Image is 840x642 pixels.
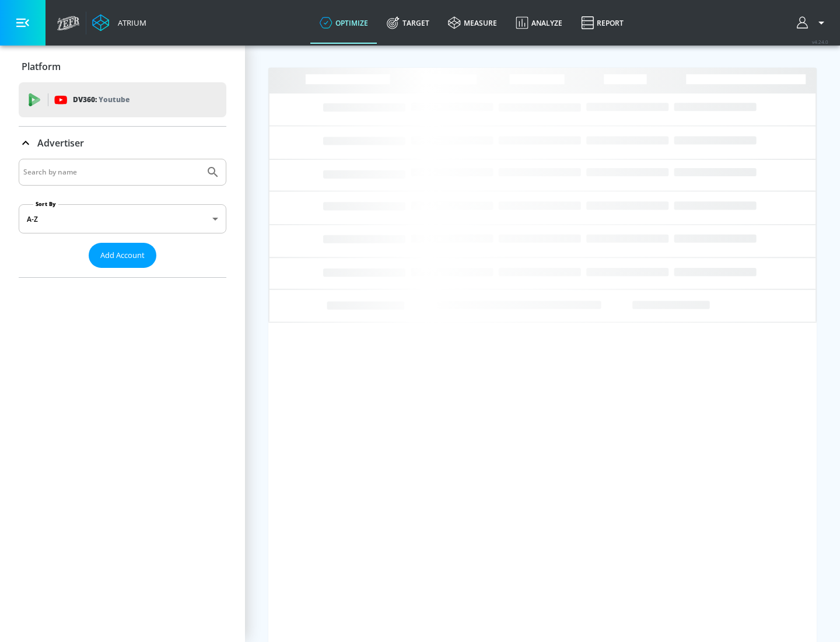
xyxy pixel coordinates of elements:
[92,14,146,32] a: Atrium
[377,2,439,44] a: Target
[33,200,58,208] label: Sort By
[19,127,226,159] div: Advertiser
[89,243,156,268] button: Add Account
[73,93,129,106] p: DV360:
[23,165,200,180] input: Search by name
[19,159,226,277] div: Advertiser
[113,18,146,28] div: Atrium
[19,268,226,277] nav: list of Advertiser
[310,2,377,44] a: optimize
[19,50,226,83] div: Platform
[812,39,828,45] span: v 4.24.0
[37,137,84,149] p: Advertiser
[439,2,506,44] a: measure
[572,2,633,44] a: Report
[506,2,572,44] a: Analyze
[19,82,226,117] div: DV360: Youtube
[22,60,61,73] p: Platform
[99,93,129,106] p: Youtube
[19,204,226,233] div: A-Z
[100,249,145,262] span: Add Account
